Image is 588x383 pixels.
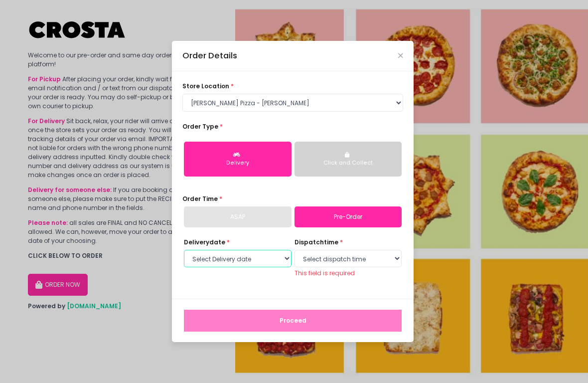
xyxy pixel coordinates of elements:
div: Click and Collect [301,159,396,167]
span: Delivery date [184,238,225,246]
div: Delivery [190,159,285,167]
button: Click and Collect [294,142,402,177]
span: Order Type [182,122,218,131]
div: Order Details [182,50,237,62]
a: Pre-Order [294,206,402,227]
button: Close [398,53,403,58]
span: Order Time [182,194,218,203]
span: store location [182,82,229,90]
button: Delivery [184,142,292,177]
div: This field is required [294,269,402,278]
button: Proceed [184,310,402,332]
span: dispatch time [294,238,338,246]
